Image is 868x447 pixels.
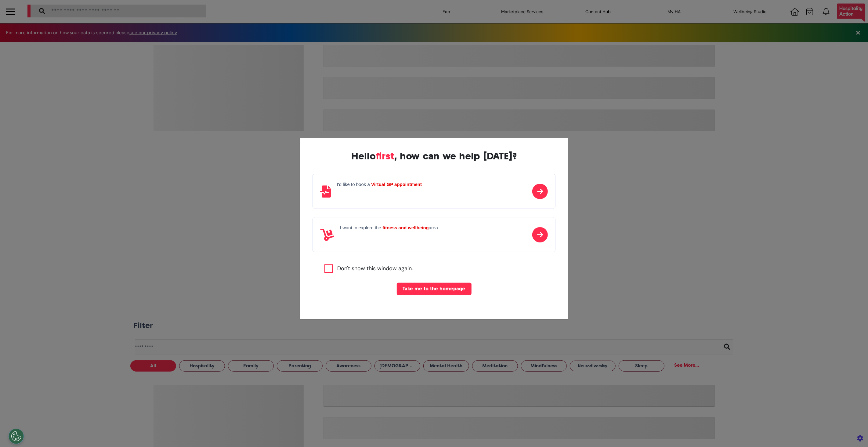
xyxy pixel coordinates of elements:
[9,429,24,444] button: Open Preferences
[371,182,422,187] strong: Virtual GP appointment
[324,264,333,273] input: Agree to privacy policy
[337,264,413,273] label: Don't show this window again.
[397,283,472,295] button: Take me to the homepage
[376,150,394,162] span: first
[312,151,556,162] div: Hello , how can we help [DATE]?
[382,225,429,230] strong: fitness and wellbeing
[337,182,422,187] h4: I'd like to book a
[340,225,439,231] h4: I want to explore the area.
